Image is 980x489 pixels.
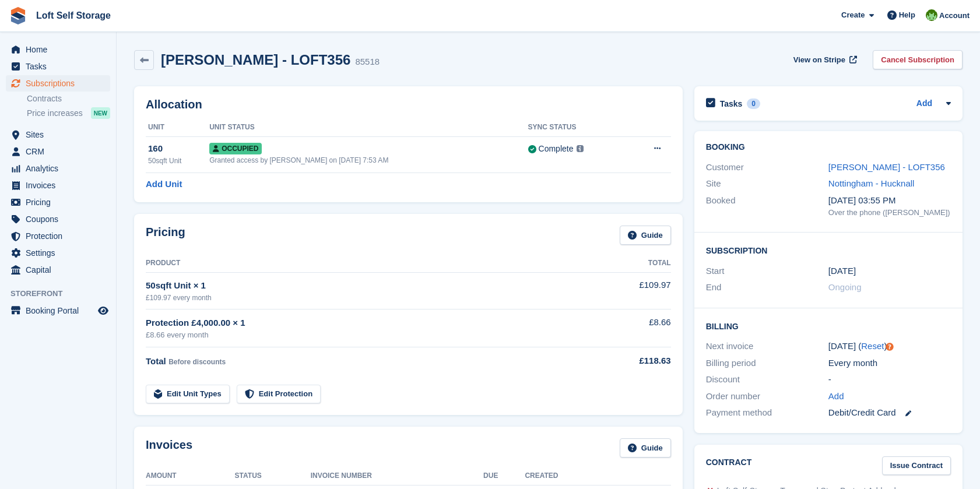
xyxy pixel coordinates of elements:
th: Status [235,467,311,486]
a: Contracts [27,93,110,104]
span: Settings [26,245,96,261]
a: Issue Contract [882,456,951,476]
div: 50sqft Unit [148,156,209,166]
a: Price increases NEW [27,107,110,119]
div: Every month [828,357,951,370]
span: Before discounts [168,358,226,366]
div: Debit/Credit Card [828,406,951,420]
h2: Allocation [146,98,671,111]
div: Complete [539,143,574,155]
div: Protection £4,000.00 × 1 [146,316,591,330]
a: menu [6,228,110,244]
h2: Pricing [146,226,185,245]
h2: Billing [706,320,951,332]
div: £109.97 every month [146,293,591,303]
span: Tasks [26,58,96,75]
h2: Subscription [706,244,951,256]
a: menu [6,194,110,210]
span: Sites [26,126,96,143]
a: [PERSON_NAME] - LOFT356 [828,162,945,172]
div: Order number [706,390,828,403]
div: 0 [747,98,760,109]
div: £8.66 every month [146,329,591,341]
span: Home [26,41,96,58]
th: Total [591,254,671,273]
span: Storefront [10,288,116,300]
a: menu [6,245,110,261]
div: £118.63 [591,354,671,368]
a: menu [6,177,110,194]
a: Reset [861,341,884,351]
a: Edit Protection [237,385,321,404]
span: Analytics [26,160,96,177]
th: Amount [146,467,235,486]
th: Product [146,254,591,273]
a: menu [6,262,110,278]
span: Help [899,9,915,21]
span: View on Stripe [793,54,845,66]
a: menu [6,211,110,227]
span: Total [146,356,166,366]
h2: Tasks [720,98,743,109]
th: Invoice Number [311,467,483,486]
span: Account [939,10,970,22]
span: Subscriptions [26,75,96,92]
th: Sync Status [528,118,628,137]
a: Add [916,97,932,111]
span: Create [841,9,865,21]
a: menu [6,160,110,177]
a: menu [6,75,110,92]
a: menu [6,58,110,75]
div: Start [706,265,828,278]
div: [DATE] ( ) [828,340,951,353]
div: Booked [706,194,828,219]
div: Billing period [706,357,828,370]
span: CRM [26,143,96,160]
a: View on Stripe [789,50,859,69]
th: Due [483,467,525,486]
time: 2025-05-20 00:00:00 UTC [828,265,856,278]
div: Discount [706,373,828,386]
a: Add [828,390,844,403]
img: James Johnson [926,9,937,21]
span: Occupied [209,143,262,154]
a: menu [6,41,110,58]
div: 160 [148,142,209,156]
span: Coupons [26,211,96,227]
div: Payment method [706,406,828,420]
div: [DATE] 03:55 PM [828,194,951,207]
th: Unit Status [209,118,528,137]
div: Customer [706,161,828,174]
span: Capital [26,262,96,278]
a: Preview store [96,304,110,318]
div: Site [706,177,828,191]
span: Invoices [26,177,96,194]
div: Over the phone ([PERSON_NAME]) [828,207,951,219]
td: £8.66 [591,309,671,347]
div: End [706,281,828,294]
div: - [828,373,951,386]
div: Next invoice [706,340,828,353]
span: Booking Portal [26,302,96,319]
a: Guide [620,438,671,458]
a: menu [6,126,110,143]
span: Price increases [27,108,83,119]
h2: [PERSON_NAME] - LOFT356 [161,52,350,68]
span: Pricing [26,194,96,210]
div: 50sqft Unit × 1 [146,279,591,293]
a: Nottingham - Hucknall [828,178,915,188]
div: NEW [91,107,110,119]
img: icon-info-grey-7440780725fd019a000dd9b08b2336e03edf1995a4989e88bcd33f0948082b44.svg [577,145,584,152]
a: menu [6,143,110,160]
div: Tooltip anchor [884,342,895,352]
a: Guide [620,226,671,245]
span: Protection [26,228,96,244]
a: Cancel Subscription [873,50,963,69]
div: 85518 [355,55,380,69]
h2: Contract [706,456,752,476]
h2: Booking [706,143,951,152]
div: Granted access by [PERSON_NAME] on [DATE] 7:53 AM [209,155,528,166]
h2: Invoices [146,438,192,458]
span: Ongoing [828,282,862,292]
th: Unit [146,118,209,137]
